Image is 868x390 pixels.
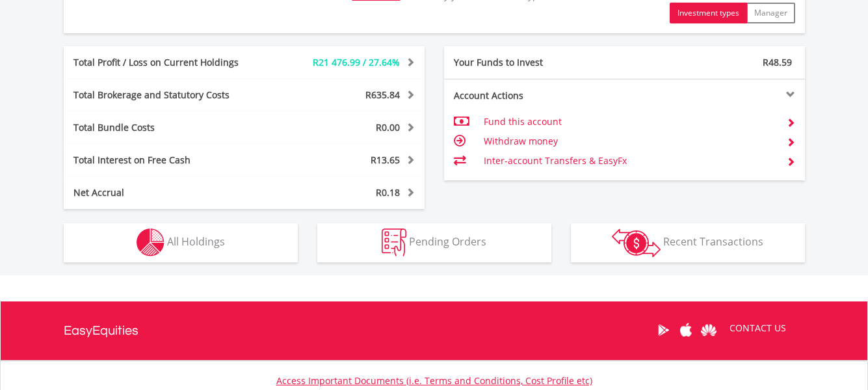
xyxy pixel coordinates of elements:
[444,89,625,102] div: Account Actions
[670,3,747,23] button: Investment types
[64,56,274,69] div: Total Profit / Loss on Current Holdings
[376,186,400,199] span: R0.18
[64,89,274,102] div: Total Brokerage and Statutory Costs
[663,234,763,249] span: Recent Transactions
[763,56,792,68] span: R48.59
[409,234,486,249] span: Pending Orders
[313,56,400,68] span: R21 476.99 / 27.64%
[612,229,661,257] img: transactions-zar-wht.png
[698,310,720,350] a: Huawei
[64,301,138,360] a: EasyEquities
[484,112,776,132] td: Fund this account
[376,121,400,133] span: R0.00
[675,310,698,350] a: Apple
[137,229,164,257] img: holdings-wht.png
[64,154,274,167] div: Total Interest on Free Cash
[317,223,551,262] button: Pending Orders
[484,132,776,151] td: Withdraw money
[746,3,795,23] button: Manager
[276,374,592,387] a: Access Important Documents (i.e. Terms and Conditions, Cost Profile etc)
[720,310,795,346] a: CONTACT US
[652,310,675,350] a: Google Play
[64,223,298,262] button: All Holdings
[64,121,274,134] div: Total Bundle Costs
[382,229,406,257] img: pending_instructions-wht.png
[64,186,274,199] div: Net Accrual
[484,151,776,171] td: Inter-account Transfers & EasyFx
[571,223,805,262] button: Recent Transactions
[444,56,625,69] div: Your Funds to Invest
[365,89,400,101] span: R635.84
[371,154,400,166] span: R13.65
[167,234,225,249] span: All Holdings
